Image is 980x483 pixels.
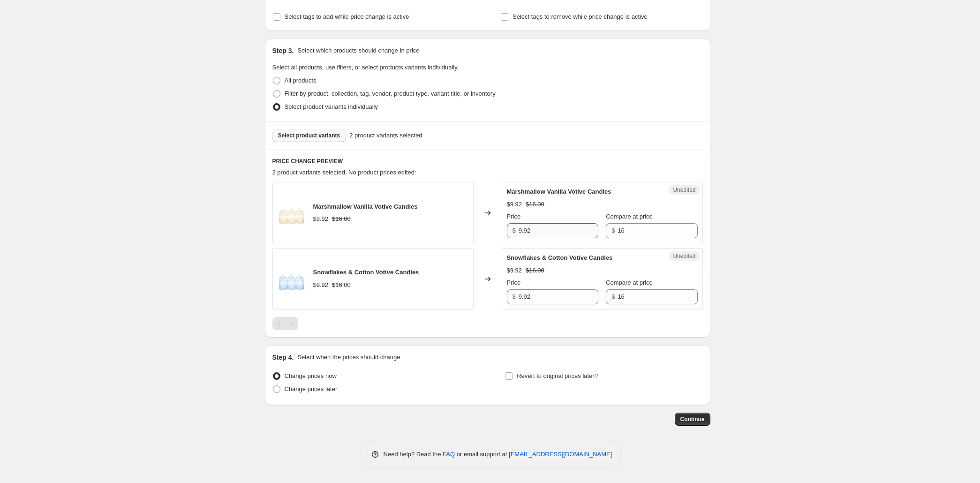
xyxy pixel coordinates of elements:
[285,13,409,20] span: Select tags to add while price change is active
[384,451,443,458] span: Need help? Read the
[272,46,294,55] h2: Step 3.
[455,451,509,458] span: or email support at
[313,214,329,224] div: $9.92
[297,46,419,55] p: Select which products should change in price
[272,169,416,176] span: 2 product variants selected. No product prices edited:
[285,77,317,84] span: All products
[507,213,521,220] span: Price
[673,252,695,260] span: Unedited
[272,353,294,362] h2: Step 4.
[297,353,400,362] p: Select when the prices should change
[606,213,653,220] span: Compare at price
[332,214,351,224] strike: $16.00
[507,188,611,195] span: Marshmallow Vanilla Votive Candles
[272,317,298,330] nav: Pagination
[606,279,653,286] span: Compare at price
[526,266,544,275] strike: $16.00
[611,293,615,300] span: $
[507,279,521,286] span: Price
[313,203,418,210] span: Marshmallow Vanilla Votive Candles
[332,280,351,290] strike: $16.00
[517,372,598,379] span: Revert to original prices later?
[673,186,695,194] span: Unedited
[272,158,703,165] h6: PRICE CHANGE PREVIEW
[513,227,516,234] span: $
[313,280,329,290] div: $9.92
[278,132,340,139] span: Select product variants
[526,200,544,209] strike: $16.00
[285,90,496,97] span: Filter by product, collection, tag, vendor, product type, variant title, or inventory
[675,413,710,426] button: Continue
[278,265,306,293] img: 1_FH24_V06N2131_80x.jpg
[680,415,705,423] span: Continue
[507,254,613,261] span: Snowflakes & Cotton Votive Candles
[285,372,337,379] span: Change prices now
[349,131,422,140] span: 2 product variants selected
[285,103,378,110] span: Select product variants individually
[443,451,455,458] a: FAQ
[513,293,516,300] span: $
[272,129,346,142] button: Select product variants
[285,385,338,392] span: Change prices later
[507,200,522,209] div: $9.92
[313,269,419,276] span: Snowflakes & Cotton Votive Candles
[507,266,522,275] div: $9.92
[509,451,612,458] a: [EMAIL_ADDRESS][DOMAIN_NAME]
[272,64,458,71] span: Select all products, use filters, or select products variants individually
[513,13,648,20] span: Select tags to remove while price change is active
[278,199,306,227] img: fh18_f002_v06900_web_abd8d613-7516-4f23-a72f-1564bc4954e9_80x.png
[611,227,615,234] span: $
